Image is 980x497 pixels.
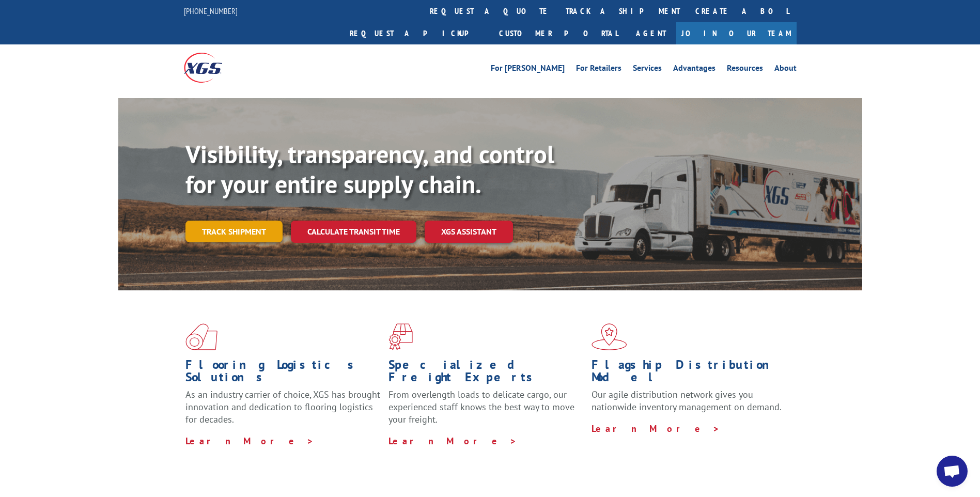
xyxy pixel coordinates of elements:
a: Learn More > [185,435,314,447]
span: Our agile distribution network gives you nationwide inventory management on demand. [592,389,782,413]
img: xgs-icon-focused-on-flooring-red [388,323,413,350]
a: Customer Portal [491,22,626,44]
div: Open chat [937,456,968,487]
h1: Flooring Logistics Solutions [185,359,381,389]
img: xgs-icon-flagship-distribution-model-red [592,323,627,350]
span: As an industry carrier of choice, XGS has brought innovation and dedication to flooring logistics... [185,389,380,425]
a: Learn More > [388,435,517,447]
a: About [774,64,797,75]
p: From overlength loads to delicate cargo, our experienced staff knows the best way to move your fr... [388,389,584,434]
a: For Retailers [576,64,621,75]
a: [PHONE_NUMBER] [184,6,238,16]
a: XGS ASSISTANT [425,221,513,243]
b: Visibility, transparency, and control for your entire supply chain. [185,138,554,200]
a: Track shipment [185,221,283,242]
h1: Flagship Distribution Model [592,359,787,389]
a: Agent [626,22,676,44]
a: For [PERSON_NAME] [491,64,565,75]
a: Learn More > [592,423,720,434]
a: Resources [727,64,763,75]
h1: Specialized Freight Experts [388,359,584,389]
a: Services [633,64,662,75]
img: xgs-icon-total-supply-chain-intelligence-red [185,323,217,350]
a: Calculate transit time [291,221,416,243]
a: Request a pickup [342,22,491,44]
a: Join Our Team [676,22,797,44]
a: Advantages [673,64,715,75]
